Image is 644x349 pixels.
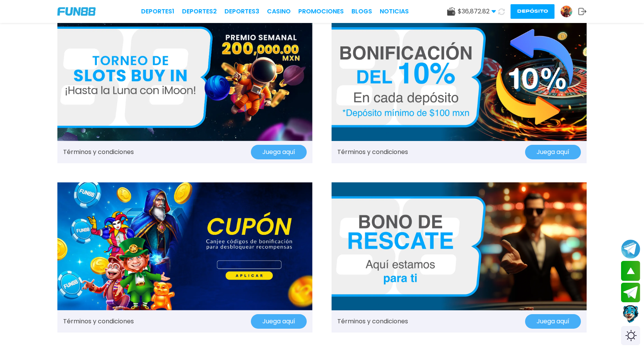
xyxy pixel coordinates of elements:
button: Juega aquí [251,314,307,329]
button: Juega aquí [525,145,581,159]
img: Company Logo [57,7,96,16]
button: Join telegram channel [621,239,640,259]
a: Deportes1 [141,7,174,16]
button: Join telegram [621,283,640,303]
img: Avatar [561,6,572,17]
button: scroll up [621,261,640,281]
a: Deportes3 [224,7,259,16]
button: Depósito [511,4,555,19]
a: BLOGS [351,7,372,16]
button: Juega aquí [251,145,307,159]
button: Contact customer service [621,304,640,324]
a: Avatar [560,5,578,18]
a: Términos y condiciones [337,317,408,326]
a: Términos y condiciones [337,147,408,157]
img: Promo Banner [57,13,312,141]
div: Switch theme [621,326,640,345]
a: Términos y condiciones [63,317,134,326]
a: Términos y condiciones [63,147,134,157]
span: $ 36,872.82 [458,7,496,16]
a: NOTICIAS [380,7,409,16]
img: Promo Banner [332,182,587,310]
a: CASINO [267,7,291,16]
a: Deportes2 [182,7,217,16]
img: Promo Banner [57,182,312,310]
a: Promociones [298,7,344,16]
img: Promo Banner [332,13,587,141]
button: Juega aquí [525,314,581,329]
